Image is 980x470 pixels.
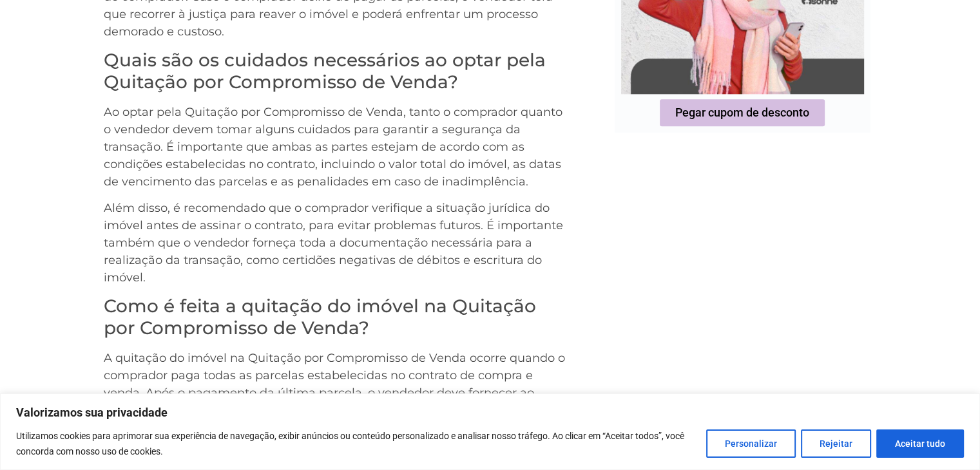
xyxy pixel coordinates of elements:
[16,428,697,459] p: Utilizamos cookies para aprimorar sua experiência de navegação, exibir anúncios ou conteúdo perso...
[104,104,570,191] p: Ao optar pela Quitação por Compromisso de Venda, tanto o comprador quanto o vendedor devem tomar ...
[16,405,964,420] p: Valorizamos sua privacidade
[660,99,825,126] a: Pegar cupom de desconto
[104,350,570,437] p: A quitação do imóvel na Quitação por Compromisso de Venda ocorre quando o comprador paga todas as...
[801,429,871,458] button: Rejeitar
[104,296,570,339] h3: Como é feita a quitação do imóvel na Quitação por Compromisso de Venda?
[876,429,964,458] button: Aceitar tudo
[706,429,796,458] button: Personalizar
[104,200,570,287] p: Além disso, é recomendado que o comprador verifique a situação jurídica do imóvel antes de assina...
[675,107,809,118] span: Pegar cupom de desconto
[104,50,570,93] h3: Quais são os cuidados necessários ao optar pela Quitação por Compromisso de Venda?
